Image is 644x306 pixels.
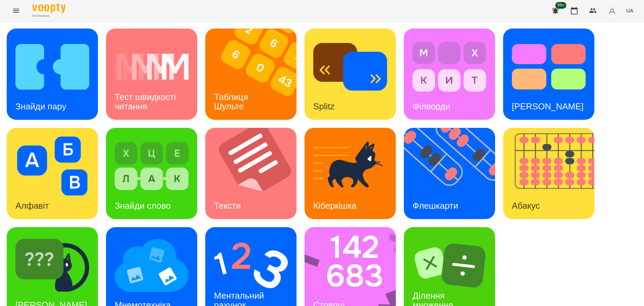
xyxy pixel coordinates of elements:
[413,37,486,96] img: Філворди
[624,4,636,17] button: UA
[512,101,584,111] h3: [PERSON_NAME]
[106,128,197,219] a: Знайди словоЗнайди слово
[214,92,251,111] h3: Таблиця Шульте
[503,128,594,219] a: АбакусАбакус
[404,128,503,219] img: Флешкарти
[205,128,305,219] img: Тексти
[205,128,297,219] a: ТекстиТексти
[413,236,486,295] img: Ділення множення
[305,128,396,219] a: КіберкішкаКіберкішка
[555,2,567,9] span: 99+
[313,201,357,211] h3: Кіберкішка
[607,6,617,15] img: avatar_s.png
[413,101,450,111] h3: Філворди
[305,29,396,120] a: SplitzSplitz
[205,29,305,120] img: Таблиця Шульте
[404,128,495,219] a: ФлешкартиФлешкарти
[214,236,288,295] img: Ментальний рахунок
[313,137,387,196] img: Кіберкішка
[313,37,387,96] img: Splitz
[15,201,49,211] h3: Алфавіт
[15,236,89,295] img: Знайди Кіберкішку
[115,37,189,96] img: Тест швидкості читання
[7,128,98,219] a: АлфавітАлфавіт
[15,137,89,196] img: Алфавіт
[106,29,197,120] a: Тест швидкості читанняТест швидкості читання
[214,201,241,211] h3: Тексти
[115,201,171,211] h3: Знайди слово
[32,14,66,18] span: For Business
[626,7,633,14] span: UA
[115,137,189,196] img: Знайди слово
[512,37,586,96] img: Тест Струпа
[205,29,297,120] a: Таблиця ШультеТаблиця Шульте
[503,29,594,120] a: Тест Струпа[PERSON_NAME]
[503,128,603,219] img: Абакус
[15,101,66,111] h3: Знайди пару
[32,3,66,13] img: Voopty Logo
[115,92,178,111] h3: Тест швидкості читання
[413,201,458,211] h3: Флешкарти
[8,3,24,19] button: Menu
[512,201,540,211] h3: Абакус
[7,29,98,120] a: Знайди паруЗнайди пару
[15,37,89,96] img: Знайди пару
[313,101,335,111] h3: Splitz
[404,29,495,120] a: ФілвордиФілворди
[115,236,189,295] img: Мнемотехніка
